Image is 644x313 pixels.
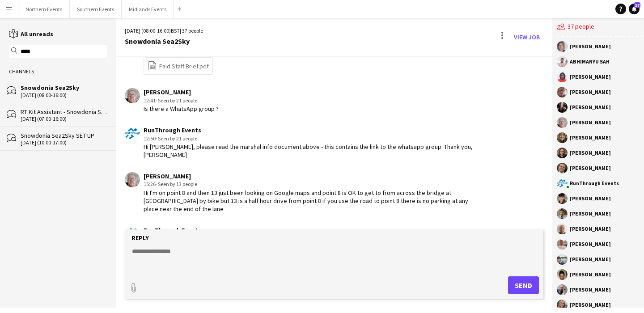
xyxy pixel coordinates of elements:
[570,211,611,216] div: [PERSON_NAME]
[156,135,197,142] span: · Seen by 21 people
[570,272,611,277] div: [PERSON_NAME]
[144,226,474,234] div: RunThrough Events
[144,172,474,180] div: [PERSON_NAME]
[144,189,474,213] div: Hi I'm on point 8 and then 13 just been looking on Google maps and point 8 is OK to get to from a...
[70,0,122,18] button: Southern Events
[156,181,197,187] span: · Seen by 13 people
[144,135,474,143] div: 12:50
[21,92,107,98] div: [DATE] (08:00-16:00)
[171,27,180,34] span: BST
[510,30,543,44] a: View Job
[9,30,53,38] a: All unreads
[21,84,107,92] div: Snowdonia Sea2Sky
[21,108,107,116] div: RT Kit Assistant - Snowdonia Sea2Sky
[570,302,611,308] div: [PERSON_NAME]
[570,196,611,201] div: [PERSON_NAME]
[21,116,107,122] div: [DATE] (07:00-16:00)
[144,180,474,188] div: 15:26
[144,105,219,113] div: Is there a WhatsApp group ?
[21,140,107,146] div: [DATE] (10:00-17:00)
[570,120,611,125] div: [PERSON_NAME]
[570,150,611,156] div: [PERSON_NAME]
[18,0,70,18] button: Northern Events
[570,44,611,49] div: [PERSON_NAME]
[629,4,640,14] a: 57
[125,37,203,45] div: Snowdonia Sea2Sky
[570,226,611,232] div: [PERSON_NAME]
[131,234,149,242] label: Reply
[125,27,203,35] div: [DATE] (08:00-16:00) | 37 people
[570,165,611,171] div: [PERSON_NAME]
[144,97,219,105] div: 12:41
[144,126,474,134] div: RunThrough Events
[570,59,610,64] div: ABHIMANYU SAH
[570,135,611,140] div: [PERSON_NAME]
[156,97,197,104] span: · Seen by 21 people
[570,74,611,80] div: [PERSON_NAME]
[570,257,611,262] div: [PERSON_NAME]
[570,287,611,292] div: [PERSON_NAME]
[508,276,539,294] button: Send
[21,131,107,140] div: Snowdonia Sea2Sky SET UP
[570,105,611,110] div: [PERSON_NAME]
[570,241,611,247] div: [PERSON_NAME]
[557,18,643,37] div: 37 people
[570,89,611,95] div: [PERSON_NAME]
[148,61,209,71] a: Paid Staff Brief.pdf
[570,181,619,186] div: RunThrough Events
[634,2,640,8] span: 57
[144,88,219,96] div: [PERSON_NAME]
[122,0,174,18] button: Midlands Events
[144,143,474,159] div: Hi [PERSON_NAME], please read the marshal info document above - this contains the link to the wha...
